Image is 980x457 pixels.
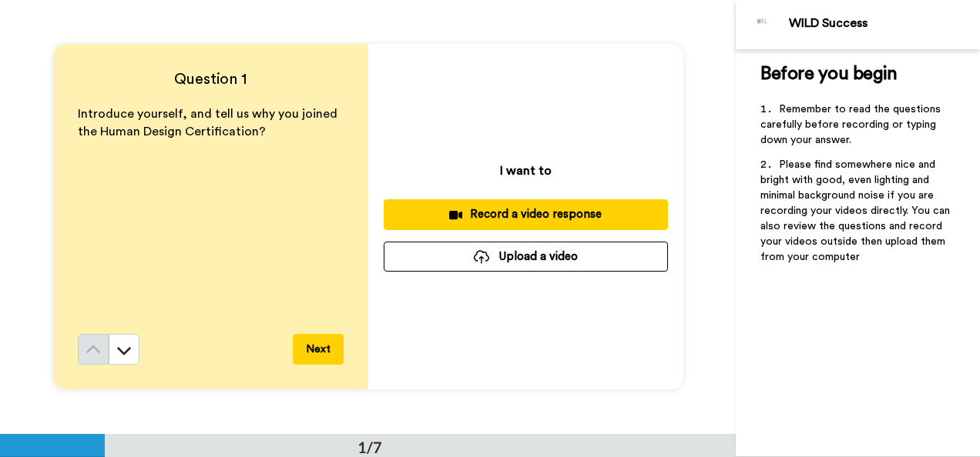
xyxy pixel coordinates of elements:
[384,242,668,272] button: Upload a video
[500,162,552,180] p: I want to
[789,16,979,31] div: WILD Success
[396,206,656,222] div: Record a video response
[78,108,341,138] span: Introduce yourself, and tell us why you joined the Human Design Certification?
[744,6,781,43] img: Profile Image
[760,104,944,145] span: Remember to read the questions carefully before recording or typing down your answer.
[760,159,953,262] span: Please find somewhere nice and bright with good, even lighting and minimal background noise if yo...
[293,334,344,365] button: Next
[78,68,344,90] h4: Question 1
[760,65,897,83] span: Before you begin
[384,199,668,229] button: Record a video response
